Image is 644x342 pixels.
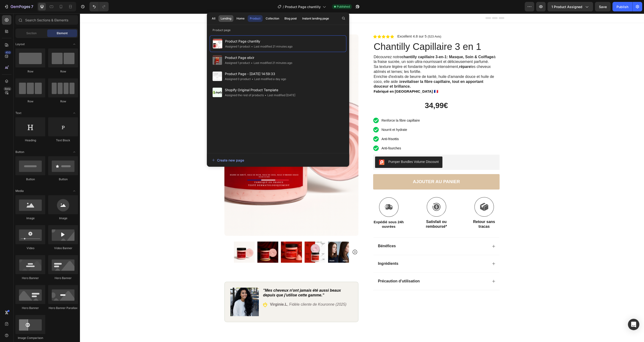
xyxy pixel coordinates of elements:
strong: revitaliser la fibre capillaire, tout en apportant douceur et brillance. [294,66,403,75]
span: • [251,61,253,65]
div: Landing [221,16,231,21]
button: All [210,15,218,22]
span: Toggle open [70,109,78,117]
span: Layout [15,42,25,46]
div: Undo/Redo [89,2,109,11]
span: Section [26,31,37,35]
div: Open Intercom Messenger [628,319,639,330]
span: Text [15,111,21,115]
div: Beta [4,87,11,91]
div: Home [236,16,245,21]
div: Assigned the rest of products [225,93,264,98]
span: Anti-frisottis [301,124,319,128]
span: Save [599,5,607,9]
p: Enrichie d'extraits de beurre de karité, huile d'amande douce et huile de coco, elle aide à [294,61,419,76]
button: Save [595,2,611,11]
div: Assigned 0 product [225,77,251,81]
div: Assigned 1 product [225,44,250,49]
button: Publish [612,2,632,11]
div: Image [48,216,78,220]
p: 7 [31,4,33,9]
div: Row [15,69,45,74]
div: Last modified a day ago [251,77,286,81]
button: Product [248,15,263,22]
span: Element [57,31,68,35]
button: Create new page [212,155,344,165]
i: liente de Kouronne (2025) [223,289,267,293]
span: Product Page chantilly [285,4,321,9]
button: AJOUTER AU PANIER [293,161,420,176]
strong: chantilly capillaire 3-en-1: Masque, Soin & Coiffage [321,42,413,46]
p: Précaution d'utilisation [298,266,340,271]
div: 450 [5,51,11,54]
div: Hero Banner [15,276,45,280]
div: Last modified 21 minutes ago [250,61,292,65]
span: / [283,4,284,9]
span: Button [15,150,24,154]
button: Blog post [282,15,299,22]
button: 1 product assigned [547,2,593,11]
div: All [212,16,215,21]
p: Sa texture légère et fondante hydrate intensément, les cheveux abîmés et ternes; les fortifie. [294,51,419,61]
div: Image [15,216,45,220]
button: Collection [264,15,281,22]
p: Product page [207,28,349,33]
div: Hero Banner Parallax [48,306,78,310]
span: • [252,77,253,81]
img: CIumv63twf4CEAE=.png [299,146,305,152]
p: Retour sans tracas [389,206,419,216]
div: Product [250,16,260,21]
p: Bénéfices [298,230,316,235]
div: Publish [616,4,628,9]
button: Carousel Next Arrow [272,236,278,242]
img: gempages_580485749749580713-3065d049-42eb-4db8-8e4f-e3c5773b8c38.jpg [150,274,179,303]
div: Blog post [284,16,297,21]
span: Product Page chantilly [225,38,292,44]
button: Home [234,15,247,22]
div: Row [15,99,45,104]
span: Toggle open [70,148,78,156]
span: Anti-fourches [301,133,321,137]
span: Product Page elixir [225,55,292,61]
div: Button [15,177,45,181]
span: Excellent 4.8 sur 5 [317,21,348,25]
span: "Mes cheveux n'ont jamais été aussi beaux depuis que j'utilise cette gamme." [183,275,261,284]
span: Nourrit et hydrate [301,114,327,118]
p: Expédié sous 24h ouvrées [294,206,324,216]
span: Shopify Original Product Template [225,87,295,93]
span: • [251,45,253,48]
strong: Fabriqué en [GEOGRAPHIC_DATA] 🇫🇷 [294,76,358,80]
span: Published [337,5,350,9]
span: • [265,93,266,97]
div: Last modified [DATE] [264,93,295,98]
div: Row [48,99,78,104]
span: Media [15,189,24,193]
span: 1 product assigned [551,4,582,9]
div: Pumper Bundles Volume Discount [308,146,359,151]
button: Pumper Bundles Volume Discount [295,143,362,155]
div: Text Block [48,138,78,142]
button: 7 [2,2,35,11]
div: Hero Banner [48,276,78,280]
div: AJOUTER AU PANIER [333,166,380,171]
div: Video Banner [48,246,78,250]
div: Collection [266,16,279,21]
button: Instant landing page [300,15,331,22]
div: Row [48,69,78,74]
p: Découvrez notre à la fraise sucrée, un soin ultra-nourrissant et délicieusement parfumé. [294,41,419,51]
div: Instant landing page [302,16,329,21]
p: Ingrédients [298,248,318,253]
iframe: Design area [80,13,644,342]
p: Satisfait ou remboursé* [341,206,371,216]
strong: répare [379,51,391,55]
input: Search Sections & Elements [15,15,78,25]
div: Image Comparison [15,336,45,340]
div: Hero Banner [15,306,45,310]
div: 34,99€ [293,87,420,98]
button: Landing [218,15,233,22]
span: Toggle open [70,40,78,48]
span: Renforce la fibre capillaire [301,105,340,109]
h1: Chantilly Capillaire 3 en 1 [293,27,420,40]
span: , Fidèle c [190,289,267,293]
span: Toggle open [70,187,78,195]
